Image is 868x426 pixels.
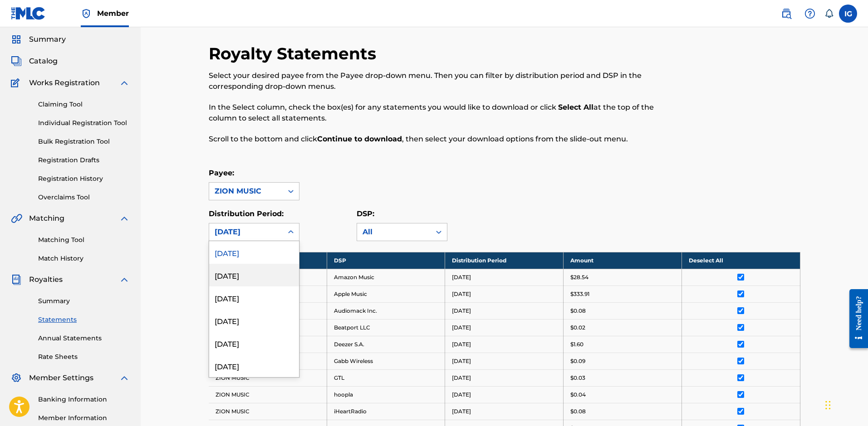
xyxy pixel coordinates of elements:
span: Summary [29,34,66,45]
img: expand [119,274,130,285]
td: GTL [327,369,445,386]
p: $1.60 [570,340,584,349]
div: Виджет чата [823,382,868,426]
a: Claiming Tool [38,100,130,109]
a: Member Information [38,413,130,423]
td: ZION MUSIC [209,369,327,386]
label: Payee: [209,169,234,177]
div: [DATE] [215,227,277,237]
a: Match History [38,254,130,263]
div: ZION MUSIC [215,186,277,197]
p: $0.08 [570,407,586,416]
img: Summary [11,34,22,45]
a: Public Search [777,5,795,23]
a: CatalogCatalog [11,56,58,67]
a: SummarySummary [11,34,66,45]
p: $333.91 [570,290,589,298]
p: Scroll to the bottom and click , then select your download options from the slide-out menu. [209,134,664,145]
img: Catalog [11,56,22,67]
a: Overclaims Tool [38,193,130,202]
h2: Royalty Statements [209,44,381,64]
p: $0.09 [570,357,585,365]
td: [DATE] [445,386,564,403]
div: [DATE] [209,264,299,286]
th: DSP [327,252,445,269]
p: $0.03 [570,374,585,382]
div: Help [801,5,819,23]
img: expand [119,373,130,383]
td: [DATE] [445,353,564,369]
img: Royalties [11,274,22,285]
a: Summary [38,296,130,306]
th: Deselect All [682,252,800,269]
td: [DATE] [445,302,564,319]
p: $0.02 [570,324,585,332]
span: Works Registration [29,77,100,88]
img: Member Settings [11,373,22,383]
th: Distribution Period [445,252,564,269]
p: In the Select column, check the box(es) for any statements you would like to download or click at... [209,102,664,124]
a: Bulk Registration Tool [38,137,130,146]
td: Audiomack Inc. [327,302,445,319]
div: [DATE] [209,332,299,354]
iframe: Chat Widget [823,382,868,426]
a: Statements [38,315,130,324]
label: DSP: [357,209,374,218]
div: User Menu [839,5,857,23]
p: $0.04 [570,391,586,399]
td: [DATE] [445,403,564,420]
a: Banking Information [38,395,130,404]
img: Works Registration [11,77,23,88]
span: Member Settings [29,373,93,383]
img: help [804,8,815,19]
img: Top Rightsholder [81,8,92,19]
td: Deezer S.A. [327,336,445,353]
img: search [781,8,792,19]
iframe: Resource Center [843,282,868,355]
th: Amount [564,252,682,269]
p: Select your desired payee from the Payee drop-down menu. Then you can filter by distribution peri... [209,70,664,92]
td: [DATE] [445,319,564,336]
div: [DATE] [209,241,299,264]
img: expand [119,77,130,88]
strong: Select All [558,103,593,111]
label: Distribution Period: [209,209,284,218]
td: ZION MUSIC [209,386,327,403]
td: iHeartRadio [327,403,445,420]
td: hoopla [327,386,445,403]
td: ZION MUSIC [209,403,327,420]
div: All [363,227,425,237]
div: [DATE] [209,354,299,377]
td: [DATE] [445,286,564,302]
a: Annual Statements [38,334,130,343]
div: Перетащить [825,392,831,419]
a: Individual Registration Tool [38,118,130,128]
img: expand [119,213,130,224]
td: Gabb Wireless [327,353,445,369]
td: [DATE] [445,336,564,353]
span: Member [97,8,129,19]
td: Beatport LLC [327,319,445,336]
a: Matching Tool [38,235,130,245]
span: Catalog [29,56,58,67]
td: [DATE] [445,369,564,386]
div: [DATE] [209,286,299,309]
a: Registration Drafts [38,155,130,165]
span: Matching [29,213,64,224]
td: Amazon Music [327,269,445,286]
a: Registration History [38,174,130,184]
td: [DATE] [445,269,564,286]
img: MLC Logo [11,7,46,20]
img: Matching [11,213,22,224]
div: [DATE] [209,309,299,332]
td: Apple Music [327,286,445,302]
p: $0.08 [570,307,586,315]
span: Royalties [29,274,63,285]
a: Rate Sheets [38,352,130,362]
strong: Continue to download [317,135,402,143]
div: Notifications [824,9,834,18]
p: $28.54 [570,273,588,281]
